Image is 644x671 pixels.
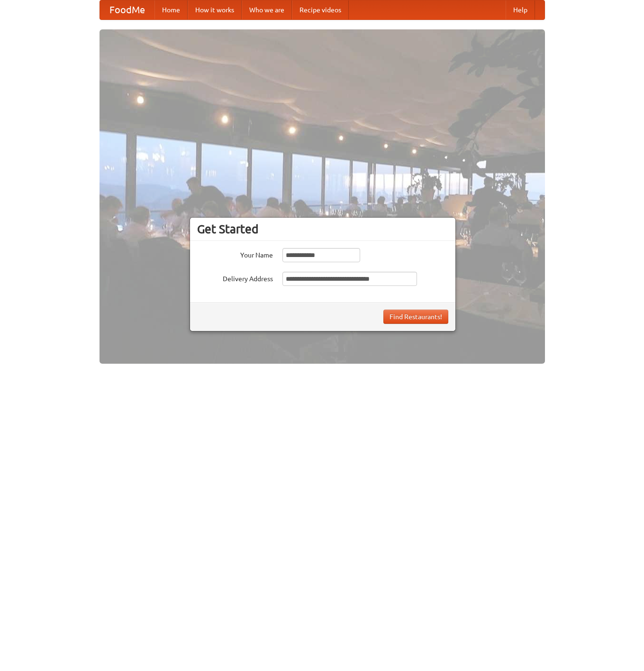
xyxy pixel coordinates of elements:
a: How it works [188,0,242,19]
a: Home [154,0,188,19]
h3: Get Started [197,222,448,236]
label: Delivery Address [197,272,273,284]
a: Who we are [242,0,292,19]
a: Recipe videos [292,0,349,19]
label: Your Name [197,248,273,260]
a: FoodMe [100,0,154,19]
a: Help [506,0,535,19]
button: Find Restaurants! [383,310,448,324]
